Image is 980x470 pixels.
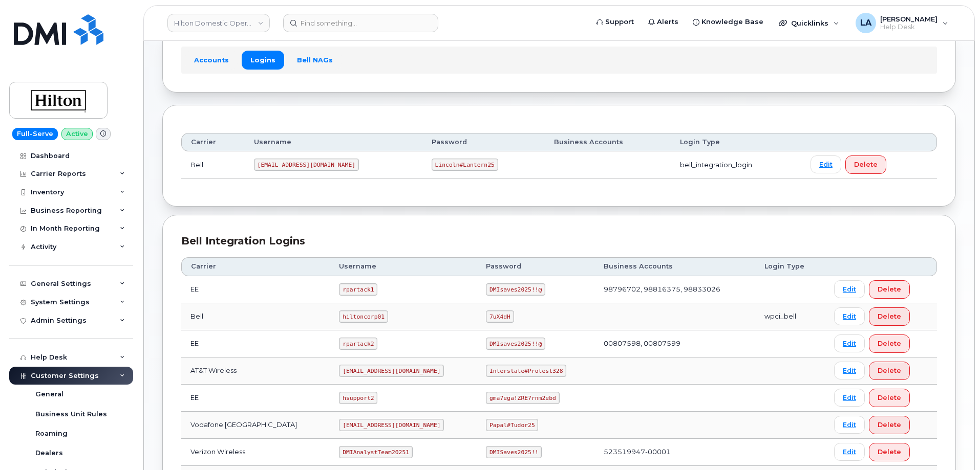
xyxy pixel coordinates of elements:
[486,392,559,404] code: gma7ega!ZRE7rnm2ebd
[834,334,865,352] a: Edit
[181,439,330,466] td: Verizon Wireless
[935,426,972,462] iframe: Messenger Launcher
[486,283,545,296] code: DMIsaves2025!!@
[486,419,538,431] code: Papal#Tudor25
[686,12,771,32] a: Knowledge Base
[834,307,865,325] a: Edit
[869,307,910,326] button: Delete
[339,419,444,431] code: [EMAIL_ADDRESS][DOMAIN_NAME]
[869,362,910,380] button: Delete
[878,420,901,430] span: Delete
[181,257,330,276] th: Carrier
[834,416,865,434] a: Edit
[878,284,901,294] span: Delete
[486,310,514,323] code: 7uX4dH
[477,257,594,276] th: Password
[848,13,955,33] div: Lanette Aparicio
[878,447,901,457] span: Delete
[845,155,886,174] button: Delete
[422,133,545,151] th: Password
[486,365,566,377] code: Interstate#Protest328
[589,12,641,32] a: Support
[878,366,901,375] span: Delete
[869,416,910,434] button: Delete
[860,17,871,29] span: LA
[181,303,330,330] td: Bell
[167,14,270,32] a: Hilton Domestic Operating Company Inc
[834,362,865,379] a: Edit
[594,439,755,466] td: 523519947-00001
[288,51,342,69] a: Bell NAGs
[181,412,330,439] td: Vodafone [GEOGRAPHIC_DATA]
[432,159,498,171] code: Lincoln#Lantern25
[869,389,910,407] button: Delete
[254,159,359,171] code: [EMAIL_ADDRESS][DOMAIN_NAME]
[594,257,755,276] th: Business Accounts
[791,19,828,27] span: Quicklinks
[880,15,938,23] span: [PERSON_NAME]
[181,330,330,357] td: EE
[878,393,901,402] span: Delete
[641,12,686,32] a: Alerts
[545,133,671,151] th: Business Accounts
[869,280,910,299] button: Delete
[339,338,377,350] code: rpartack2
[339,392,377,404] code: hsupport2
[671,133,801,151] th: Login Type
[755,303,825,330] td: wpci_bell
[339,283,377,296] code: rpartack1
[869,443,910,461] button: Delete
[283,14,438,32] input: Find something...
[181,133,245,151] th: Carrier
[330,257,477,276] th: Username
[339,446,412,458] code: DMIAnalystTeam20251
[594,330,755,357] td: 00807598, 00807599
[486,338,545,350] code: DMIsaves2025!!@
[869,334,910,353] button: Delete
[834,389,865,407] a: Edit
[834,280,865,298] a: Edit
[245,133,422,151] th: Username
[811,155,841,173] a: Edit
[486,446,542,458] code: DMISaves2025!!
[772,13,846,33] div: Quicklinks
[181,276,330,303] td: EE
[181,385,330,412] td: EE
[755,257,825,276] th: Login Type
[854,160,878,169] span: Delete
[242,51,284,69] a: Logins
[878,339,901,348] span: Delete
[339,365,444,377] code: [EMAIL_ADDRESS][DOMAIN_NAME]
[671,151,801,178] td: bell_integration_login
[594,276,755,303] td: 98796702, 98816375, 98833026
[339,310,388,323] code: hiltoncorp01
[181,151,245,178] td: Bell
[657,17,678,27] span: Alerts
[880,23,938,31] span: Help Desk
[878,311,901,321] span: Delete
[834,443,865,461] a: Edit
[181,234,937,249] div: Bell Integration Logins
[605,17,634,27] span: Support
[701,17,763,27] span: Knowledge Base
[181,357,330,385] td: AT&T Wireless
[185,51,238,69] a: Accounts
